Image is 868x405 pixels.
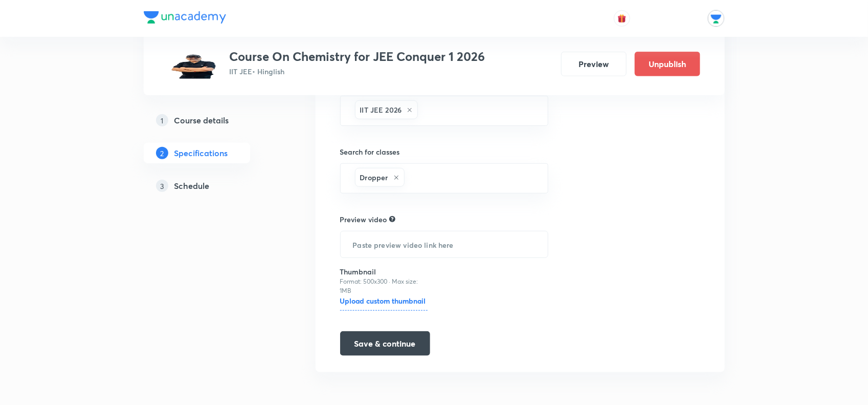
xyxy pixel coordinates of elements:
[156,180,168,192] p: 3
[561,52,627,76] button: Preview
[360,104,402,115] h6: IIT JEE 2026
[340,214,387,225] h6: Preview video
[542,178,544,180] button: Open
[340,295,428,311] h6: Upload custom thumbnail
[340,277,428,295] p: Format: 500x300 · Max size: 1MB
[617,14,627,23] img: avatar
[635,52,700,76] button: Unpublish
[542,110,544,112] button: Open
[230,66,485,77] p: IIT JEE • Hinglish
[340,331,430,356] button: Save & continue
[230,49,485,64] h3: Course On Chemistry for JEE Conquer 1 2026
[614,10,630,27] button: avatar
[389,215,395,224] div: Explain about your course, what you’ll be teaching, how it will help learners in their preparation
[340,266,428,277] h6: Thumbnail
[144,11,226,26] a: Company Logo
[174,147,228,159] h5: Specifications
[156,147,168,159] p: 2
[360,172,388,183] h6: Dropper
[707,10,725,27] img: Unacademy Jodhpur
[144,110,283,131] a: 1Course details
[144,11,226,24] img: Company Logo
[168,49,221,79] img: 50535b62a5f1408ab4dbf9b4f4f81ca3.jpg
[174,180,210,192] h5: Schedule
[156,114,168,126] p: 1
[144,176,283,196] a: 3Schedule
[341,231,548,258] input: Paste preview video link here
[174,114,229,126] h5: Course details
[340,146,549,157] h6: Search for classes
